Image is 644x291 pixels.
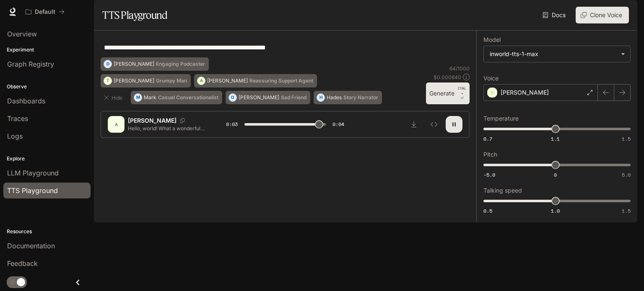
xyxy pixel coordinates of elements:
[249,78,313,83] p: Reassuring Support Agent
[622,135,631,142] span: 1.5
[483,75,499,81] p: Voice
[551,207,560,214] span: 1.0
[144,95,156,100] p: Mark
[458,86,466,101] p: ⏎
[622,171,631,178] span: 5.0
[327,95,342,100] p: Hades
[101,57,209,71] button: D[PERSON_NAME]Engaging Podcaster
[226,120,238,129] span: 0:03
[35,8,55,15] p: Default
[239,95,279,100] p: [PERSON_NAME]
[156,62,205,67] p: Engaging Podcaster
[483,37,501,43] p: Model
[622,207,631,214] span: 1.5
[156,78,187,83] p: Grumpy Man
[501,88,549,97] p: [PERSON_NAME]
[483,152,497,157] p: Pitch
[426,82,470,104] button: GenerateCTRL +⏎
[551,135,560,142] span: 1.1
[128,125,206,132] p: Hello, world! What a wonderful day to be a text-to-speech model!
[434,74,461,81] p: $ 0.000640
[490,50,617,58] div: inworld-tts-1-max
[104,57,112,71] div: D
[22,3,68,20] button: All workspaces
[114,62,154,67] p: [PERSON_NAME]
[541,7,569,23] a: Docs
[226,91,310,104] button: O[PERSON_NAME]Sad Friend
[483,135,492,142] span: 0.7
[449,65,470,72] p: 64 / 1000
[194,74,317,88] button: A[PERSON_NAME]Reassuring Support Agent
[134,91,142,104] div: M
[317,91,325,104] div: H
[102,7,167,23] h1: TTS Playground
[131,91,222,104] button: MMarkCasual Conversationalist
[177,118,188,123] button: Copy Voice ID
[207,78,248,83] p: [PERSON_NAME]
[128,116,177,125] p: [PERSON_NAME]
[483,207,492,214] span: 0.5
[332,120,344,129] span: 0:04
[426,116,442,133] button: Inspect
[197,74,205,88] div: A
[483,171,495,178] span: -5.0
[576,7,629,23] button: Clone Voice
[314,91,382,104] button: HHadesStory Narrator
[484,46,630,62] div: inworld-tts-1-max
[101,91,127,104] button: Hide
[114,78,154,83] p: [PERSON_NAME]
[458,86,466,96] p: CTRL +
[109,118,123,131] div: A
[483,116,519,121] p: Temperature
[104,74,112,88] div: T
[343,95,378,100] p: Story Narrator
[281,95,306,100] p: Sad Friend
[554,171,557,178] span: 0
[405,116,422,133] button: Download audio
[483,188,522,193] p: Talking speed
[158,95,218,100] p: Casual Conversationalist
[101,74,191,88] button: T[PERSON_NAME]Grumpy Man
[229,91,236,104] div: O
